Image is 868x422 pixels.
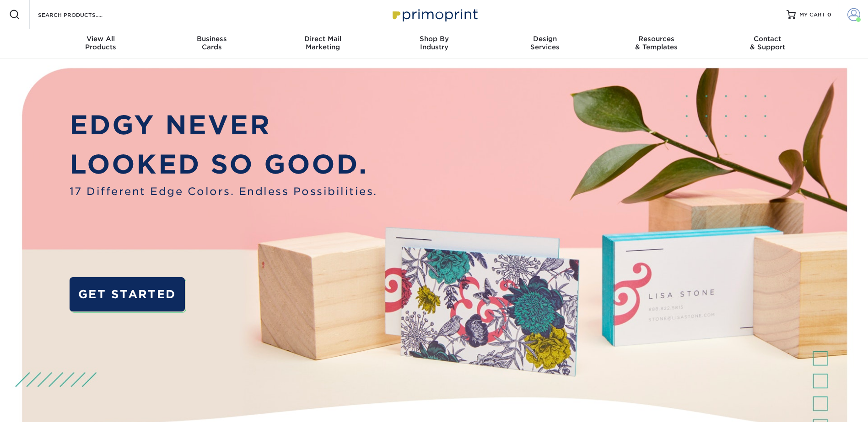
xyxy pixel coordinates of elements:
[45,35,156,51] div: Products
[799,11,825,19] span: MY CART
[267,29,378,58] a: Direct MailMarketing
[601,35,712,43] span: Resources
[267,35,378,51] div: Marketing
[712,35,823,43] span: Contact
[70,105,377,144] p: EDGY NEVER
[156,35,267,43] span: Business
[712,35,823,51] div: & Support
[378,35,490,43] span: Shop By
[378,29,490,58] a: Shop ByIndustry
[70,145,377,184] p: LOOKED SO GOOD.
[490,35,601,51] div: Services
[267,35,378,43] span: Direct Mail
[45,29,156,58] a: View AllProducts
[388,5,480,24] img: Primoprint
[378,35,490,51] div: Industry
[37,9,126,20] input: SEARCH PRODUCTS.....
[712,29,823,58] a: Contact& Support
[490,29,601,58] a: DesignServices
[156,35,267,51] div: Cards
[70,277,185,311] a: GET STARTED
[156,29,267,58] a: BusinessCards
[601,35,712,51] div: & Templates
[45,35,156,43] span: View All
[70,184,377,199] span: 17 Different Edge Colors. Endless Possibilities.
[601,29,712,58] a: Resources& Templates
[490,35,601,43] span: Design
[827,11,831,18] span: 0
